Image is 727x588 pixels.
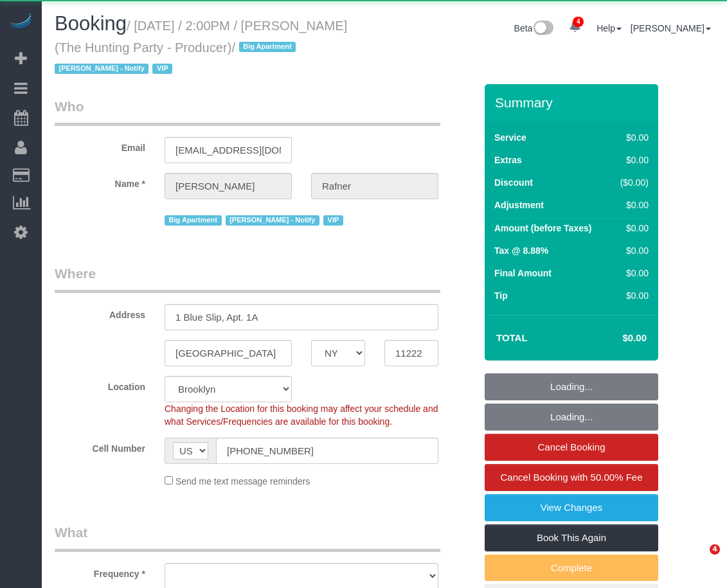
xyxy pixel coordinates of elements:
[615,176,649,189] div: ($0.00)
[55,64,148,74] span: [PERSON_NAME] - Notify
[323,215,343,226] span: VIP
[45,563,155,580] label: Frequency *
[45,438,155,455] label: Cell Number
[165,404,438,427] span: Changing the Location for this booking may affect your schedule and what Services/Frequencies are...
[485,494,658,521] a: View Changes
[55,264,440,293] legend: Where
[615,267,649,280] div: $0.00
[55,19,347,76] small: / [DATE] / 2:00PM / [PERSON_NAME] (The Hunting Party - Producer)
[311,173,438,199] input: Last Name
[615,289,649,302] div: $0.00
[573,17,584,27] span: 4
[485,464,658,491] a: Cancel Booking with 50.00% Fee
[615,199,649,211] div: $0.00
[45,173,155,190] label: Name *
[165,137,292,163] input: Email
[615,244,649,257] div: $0.00
[562,13,588,41] a: 4
[683,544,714,575] iframe: Intercom live chat
[501,472,643,483] span: Cancel Booking with 50.00% Fee
[494,289,508,302] label: Tip
[165,173,292,199] input: First Name
[226,215,319,226] span: [PERSON_NAME] - Notify
[494,222,591,235] label: Amount (before Taxes)
[631,23,711,33] a: [PERSON_NAME]
[216,438,438,464] input: Cell Number
[615,154,649,166] div: $0.00
[710,544,720,555] span: 4
[45,376,155,393] label: Location
[494,244,548,257] label: Tax @ 8.88%
[485,524,658,551] a: Book This Again
[485,434,658,461] a: Cancel Booking
[496,332,528,343] strong: Total
[175,476,310,486] span: Send me text message reminders
[8,13,33,31] img: Automaid Logo
[45,304,155,321] label: Address
[55,523,440,552] legend: What
[165,215,222,226] span: Big Apartment
[239,42,296,52] span: Big Apartment
[384,340,438,366] input: Zip Code
[494,267,552,280] label: Final Amount
[494,176,533,189] label: Discount
[494,131,526,144] label: Service
[494,154,522,166] label: Extras
[597,23,622,33] a: Help
[165,340,292,366] input: City
[584,333,647,344] h4: $0.00
[495,95,652,110] h3: Summary
[55,12,127,35] span: Booking
[55,97,440,126] legend: Who
[615,131,649,144] div: $0.00
[45,137,155,154] label: Email
[532,21,553,37] img: New interface
[615,222,649,235] div: $0.00
[514,23,554,33] a: Beta
[494,199,544,211] label: Adjustment
[152,64,172,74] span: VIP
